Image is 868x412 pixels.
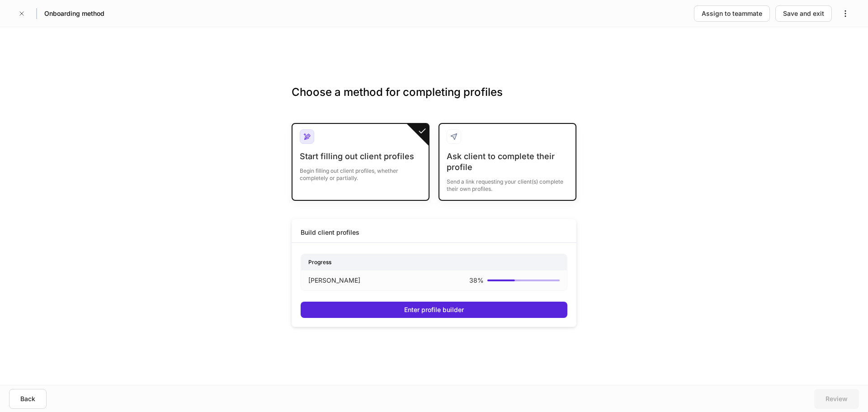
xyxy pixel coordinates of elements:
[826,394,848,403] div: Review
[308,276,360,285] p: [PERSON_NAME]
[9,389,47,409] button: Back
[814,389,859,409] button: Review
[447,173,568,193] div: Send a link requesting your client(s) complete their own profiles.
[300,151,421,162] div: Start filling out client profiles
[469,276,484,285] p: 38 %
[447,151,568,173] div: Ask client to complete their profile
[301,254,567,270] div: Progress
[783,9,824,18] div: Save and exit
[694,5,770,22] button: Assign to teammate
[702,9,762,18] div: Assign to teammate
[292,85,576,114] h3: Choose a method for completing profiles
[775,5,832,22] button: Save and exit
[20,394,35,403] div: Back
[44,9,104,18] h5: Onboarding method
[301,302,567,318] button: Enter profile builder
[404,305,464,314] div: Enter profile builder
[300,162,421,182] div: Begin filling out client profiles, whether completely or partially.
[301,228,359,237] div: Build client profiles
